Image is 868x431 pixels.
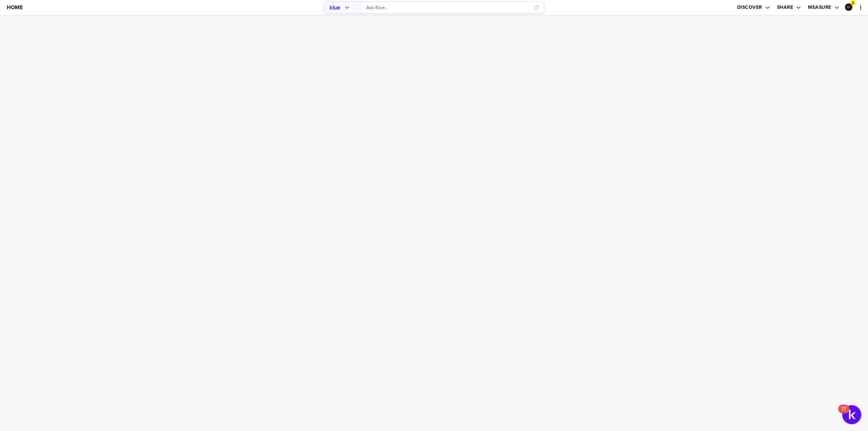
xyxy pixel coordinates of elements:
[737,4,762,11] label: Discover
[842,409,846,418] div: 17
[808,4,831,11] label: Measure
[846,4,852,10] img: ee1355cada6433fc92aa15fbfe4afd43-sml.png
[844,3,853,12] a: Edit Profile
[842,405,861,424] button: Open Resource Center, 17 new notifications
[777,4,793,11] label: Share
[852,0,854,5] span: 2
[845,3,852,11] div: Graham Tutti
[7,4,23,10] span: Home
[366,2,530,13] input: Ask Klue...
